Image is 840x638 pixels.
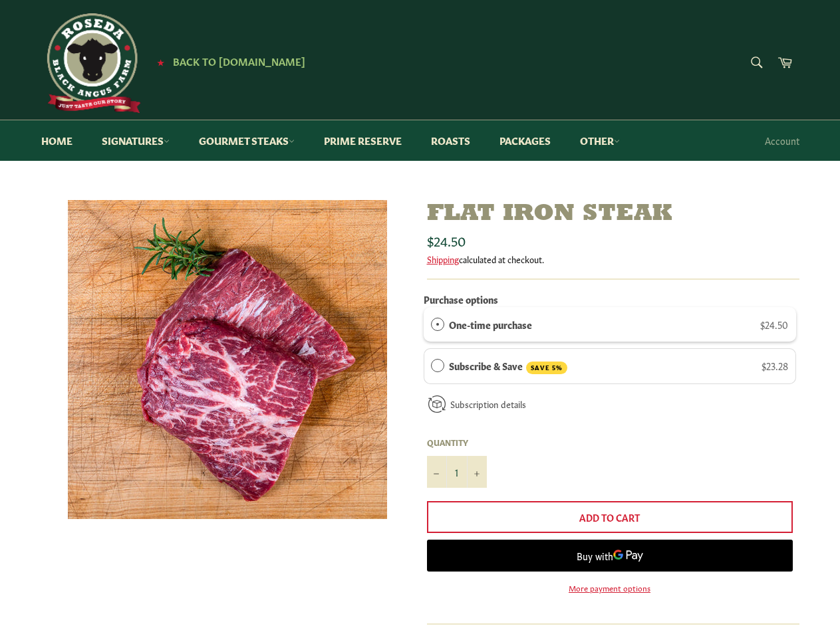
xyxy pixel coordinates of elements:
[427,253,799,265] div: calculated at checkout.
[88,120,183,161] a: Signatures
[173,54,305,68] span: Back to [DOMAIN_NAME]
[427,200,799,229] h1: Flat Iron Steak
[186,120,308,161] a: Gourmet Steaks
[467,456,487,488] button: Increase item quantity by one
[450,397,526,410] a: Subscription details
[68,200,387,519] img: Flat Iron Steak
[760,318,788,331] span: $24.50
[427,501,793,533] button: Add to Cart
[431,317,444,332] div: One-time purchase
[41,13,141,113] img: Roseda Beef
[431,358,444,373] div: Subscribe & Save
[427,456,447,488] button: Reduce item quantity by one
[418,120,484,161] a: Roasts
[579,510,640,524] span: Add to Cart
[28,120,86,161] a: Home
[427,582,793,593] a: More payment options
[427,231,466,249] span: $24.50
[526,362,567,374] span: SAVE 5%
[427,437,487,448] label: Quantity
[567,120,633,161] a: Other
[150,56,305,67] a: ★ Back to [DOMAIN_NAME]
[449,317,532,332] label: One-time purchase
[449,358,567,374] label: Subscribe & Save
[762,359,788,372] span: $23.28
[157,56,164,67] span: ★
[311,120,415,161] a: Prime Reserve
[427,253,459,265] a: Shipping
[424,292,498,306] label: Purchase options
[486,120,564,161] a: Packages
[758,121,806,160] a: Account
